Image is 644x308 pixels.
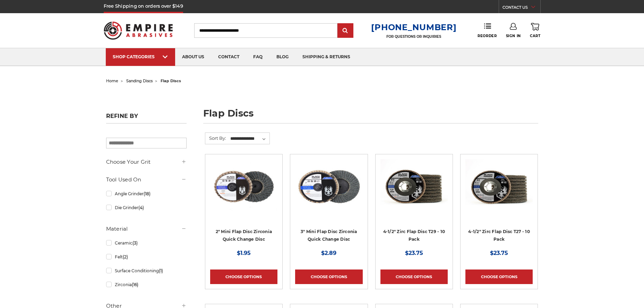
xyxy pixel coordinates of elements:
span: (4) [138,205,144,210]
a: 4.5" Black Hawk Zirconia Flap Disc 10 Pack [380,159,448,248]
span: $1.95 [237,250,251,256]
a: Reorder [478,23,497,38]
a: Die Grinder(4) [106,202,187,214]
a: BHA 3" Quick Change 60 Grit Flap Disc for Fine Grinding and Finishing [295,159,362,248]
span: $23.75 [490,250,508,256]
a: [PHONE_NUMBER] [371,22,456,32]
h5: Refine by [106,113,187,123]
span: (3) [132,240,138,246]
a: contact [211,48,246,66]
img: 4.5" Black Hawk Zirconia Flap Disc 10 Pack [380,159,448,215]
a: Choose Options [380,269,448,284]
label: Sort By: [205,133,226,143]
a: Black Hawk 4-1/2" x 7/8" Flap Disc Type 27 - 10 Pack [465,159,533,248]
a: Zirconia(16) [106,279,187,291]
p: FOR QUESTIONS OR INQUIRIES [371,34,456,39]
h5: Tool Used On [106,176,187,184]
h1: flap discs [203,109,538,123]
span: (16) [132,282,138,287]
span: flap discs [161,78,181,83]
span: Sign In [506,34,521,38]
a: Cart [530,23,540,38]
a: shipping & returns [295,48,357,66]
div: SHOP CATEGORIES [113,54,168,59]
a: home [106,78,118,83]
span: (18) [144,191,151,196]
a: Angle Grinder(18) [106,188,187,200]
a: Choose Options [295,269,362,284]
a: sanding discs [126,78,153,83]
a: Felt(2) [106,251,187,263]
img: Empire Abrasives [104,17,173,44]
input: Submit [338,24,352,38]
h5: Choose Your Grit [106,158,187,166]
span: $2.89 [321,250,336,256]
a: Surface Conditioning(1) [106,265,187,277]
a: CONTACT US [503,3,540,13]
span: (1) [159,268,163,273]
a: Choose Options [210,269,277,284]
img: Black Hawk Abrasives 2-inch Zirconia Flap Disc with 60 Grit Zirconia for Smooth Finishing [210,159,277,215]
span: (2) [123,254,128,259]
h5: Material [106,225,187,233]
img: Black Hawk 4-1/2" x 7/8" Flap Disc Type 27 - 10 Pack [465,159,533,215]
span: $23.75 [405,250,423,256]
a: Black Hawk Abrasives 2-inch Zirconia Flap Disc with 60 Grit Zirconia for Smooth Finishing [210,159,277,248]
a: faq [246,48,269,66]
a: blog [269,48,295,66]
span: Cart [530,34,540,38]
a: about us [175,48,211,66]
a: Choose Options [465,269,533,284]
span: Reorder [478,34,497,38]
img: BHA 3" Quick Change 60 Grit Flap Disc for Fine Grinding and Finishing [295,159,362,215]
select: Sort By: [229,134,269,144]
a: Ceramic(3) [106,237,187,249]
